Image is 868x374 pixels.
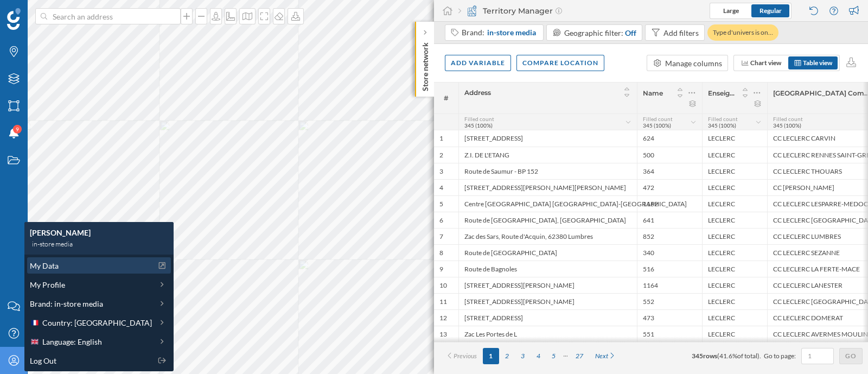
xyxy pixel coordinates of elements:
[458,244,637,261] div: Route de [GEOGRAPHIC_DATA]
[458,179,637,195] div: [STREET_ADDRESS][PERSON_NAME][PERSON_NAME]
[637,261,702,277] div: 516
[637,293,702,309] div: 552
[42,317,152,328] span: Country: [GEOGRAPHIC_DATA]
[803,59,832,67] span: Table view
[717,352,719,360] span: (
[637,326,702,342] div: 551
[737,352,761,360] span: of total).
[458,309,637,326] div: [STREET_ADDRESS]
[420,38,431,91] p: Store network
[458,293,637,309] div: [STREET_ADDRESS][PERSON_NAME]
[17,8,70,17] span: Assistance
[702,130,767,147] div: LECLERC
[439,167,443,176] div: 3
[702,228,767,244] div: LECLERC
[708,116,738,122] span: Filled count
[30,227,168,238] div: [PERSON_NAME]
[637,147,702,163] div: 500
[805,351,831,362] input: 1
[439,314,447,322] div: 12
[30,298,103,309] span: Brand: in-store media
[637,212,702,228] div: 641
[637,130,702,147] div: 624
[42,336,102,347] span: Language: English
[458,195,637,212] div: Centre [GEOGRAPHIC_DATA] [GEOGRAPHIC_DATA]-[GEOGRAPHIC_DATA]
[458,5,562,16] div: Territory Manager
[464,116,494,122] span: Filled count
[439,200,443,208] div: 5
[30,355,56,366] span: Log Out
[663,27,699,39] div: Add filters
[702,277,767,293] div: LECLERC
[458,326,637,342] div: Zac Les Portes de L
[637,277,702,293] div: 1164
[439,216,443,225] div: 6
[16,124,19,135] span: 9
[439,134,443,143] div: 1
[708,89,735,97] span: Enseigne
[564,28,623,37] span: Geographic filter:
[439,330,447,339] div: 13
[773,116,803,122] span: Filled count
[702,212,767,228] div: LECLERC
[625,27,636,39] div: Off
[764,351,796,361] span: Go to page:
[643,89,663,97] span: Name
[702,163,767,179] div: LECLERC
[702,261,767,277] div: LECLERC
[30,260,59,271] span: My Data
[439,281,447,290] div: 10
[702,326,767,342] div: LECLERC
[458,147,637,163] div: Z.I. DE L'ETANG
[439,232,443,241] div: 7
[458,277,637,293] div: [STREET_ADDRESS][PERSON_NAME]
[637,228,702,244] div: 852
[637,195,702,212] div: 1162
[637,309,702,326] div: 473
[703,352,717,360] span: rows
[439,183,443,192] div: 4
[708,122,736,129] span: 345 (100%)
[458,228,637,244] div: Zac des Sars, Route d'Acquin, 62380 Lumbres
[458,130,637,147] div: [STREET_ADDRESS]
[702,179,767,195] div: LECLERC
[467,5,477,16] img: territory-manager.svg
[759,7,782,15] span: Regular
[643,116,673,122] span: Filled count
[637,179,702,195] div: 472
[702,147,767,163] div: LECLERC
[692,352,703,360] span: 345
[7,8,21,30] img: Geoblink Logo
[637,244,702,261] div: 340
[702,309,767,326] div: LECLERC
[702,244,767,261] div: LECLERC
[458,212,637,228] div: Route de [GEOGRAPHIC_DATA], [GEOGRAPHIC_DATA]
[439,151,443,160] div: 2
[707,24,778,41] div: Type d'univers is on…
[439,297,447,306] div: 11
[665,58,722,69] div: Manage columns
[719,352,737,360] span: 41.6%
[439,93,453,103] span: #
[439,265,443,274] div: 9
[487,27,536,38] span: in-store media
[750,59,781,67] span: Chart view
[458,261,637,277] div: Route de Bagnoles
[464,88,491,97] span: Address
[439,249,443,257] div: 8
[702,293,767,309] div: LECLERC
[464,122,493,129] span: 345 (100%)
[773,122,801,129] span: 345 (100%)
[462,27,537,38] div: Brand:
[702,195,767,212] div: LECLERC
[30,238,168,249] div: in-store media
[723,7,739,15] span: Large
[30,279,65,290] span: My Profile
[637,163,702,179] div: 364
[458,163,637,179] div: Route de Saumur - BP 152
[643,122,671,129] span: 345 (100%)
